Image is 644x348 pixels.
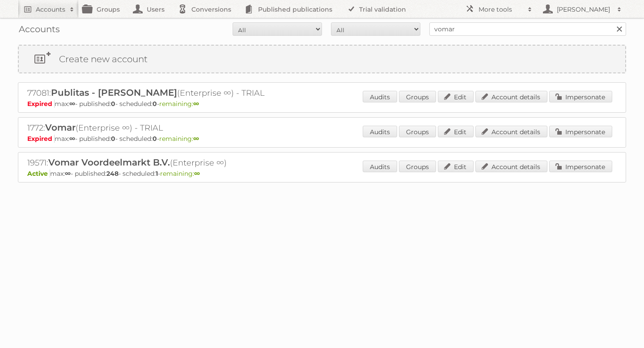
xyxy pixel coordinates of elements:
p: max: - published: - scheduled: - [27,170,617,178]
a: Impersonate [549,91,612,102]
strong: ∞ [193,135,199,143]
span: Vomar [45,122,76,133]
h2: [PERSON_NAME] [555,5,613,14]
strong: 0 [111,100,115,108]
span: remaining: [160,170,200,178]
span: Expired [27,135,55,143]
span: remaining: [159,100,199,108]
strong: 0 [153,100,157,108]
h2: 77081: (Enterprise ∞) - TRIAL [27,87,340,99]
span: Vomar Voordeelmarkt B.V. [48,157,170,168]
span: Publitas - [PERSON_NAME] [51,87,177,98]
strong: 0 [153,135,157,143]
a: Edit [438,91,474,102]
strong: ∞ [193,100,199,108]
span: remaining: [159,135,199,143]
a: Account details [475,161,547,172]
p: max: - published: - scheduled: - [27,135,617,143]
strong: ∞ [69,100,75,108]
a: Edit [438,161,474,172]
p: max: - published: - scheduled: - [27,100,617,108]
a: Create new account [19,46,625,72]
span: Expired [27,100,55,108]
a: Impersonate [549,161,612,172]
strong: ∞ [65,170,71,178]
strong: 248 [106,170,119,178]
strong: 0 [111,135,115,143]
h2: 1772: (Enterprise ∞) - TRIAL [27,122,340,134]
a: Groups [399,126,436,137]
a: Account details [475,126,547,137]
strong: 1 [156,170,158,178]
strong: ∞ [194,170,200,178]
strong: ∞ [69,135,75,143]
h2: 19571: (Enterprise ∞) [27,157,340,169]
span: Active [27,170,50,178]
a: Audits [363,126,397,137]
a: Audits [363,161,397,172]
h2: Accounts [36,5,65,14]
a: Impersonate [549,126,612,137]
a: Groups [399,91,436,102]
a: Audits [363,91,397,102]
h2: More tools [479,5,523,14]
a: Groups [399,161,436,172]
a: Edit [438,126,474,137]
a: Account details [475,91,547,102]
